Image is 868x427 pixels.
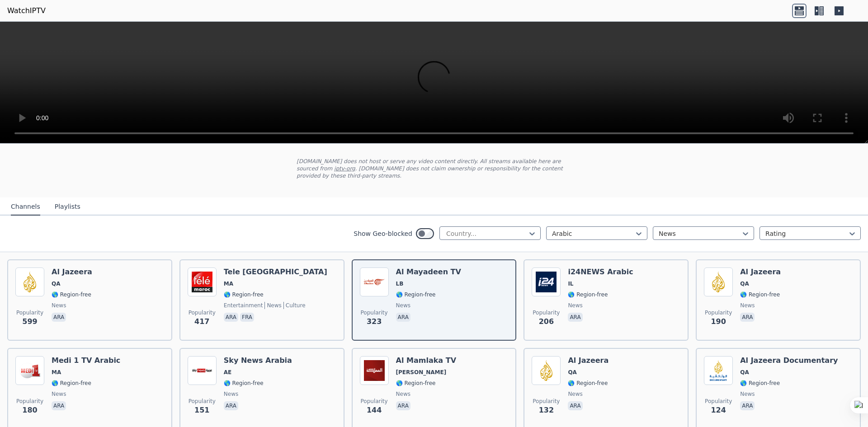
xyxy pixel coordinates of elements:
p: ara [740,401,755,410]
span: QA [568,369,577,376]
span: 144 [367,405,382,416]
img: Al Mamlaka TV [360,356,389,385]
span: MA [52,369,61,376]
span: LB [396,280,404,287]
span: 417 [194,316,209,327]
span: 🌎 Region-free [568,291,608,298]
span: 🌎 Region-free [52,380,91,387]
span: 🌎 Region-free [740,291,780,298]
span: 🌎 Region-free [568,380,608,387]
span: QA [740,280,749,287]
span: news [740,302,755,309]
h6: Sky News Arabia [224,356,292,365]
img: Sky News Arabia [188,356,217,385]
span: Popularity [16,398,43,405]
h6: Al Jazeera Documentary [740,356,838,365]
p: ara [224,401,238,410]
span: 🌎 Region-free [740,380,780,387]
span: Popularity [533,309,560,316]
span: 180 [22,405,37,416]
span: QA [740,369,749,376]
span: 124 [711,405,726,416]
span: news [52,302,66,309]
h6: Al Mayadeen TV [396,267,461,277]
span: news [52,390,66,398]
h6: Al Jazeera [568,356,609,365]
p: ara [568,401,582,410]
span: AE [224,369,231,376]
span: Popularity [189,398,216,405]
span: 132 [539,405,554,416]
img: Al Jazeera [704,267,733,296]
span: news [740,390,755,398]
span: 151 [194,405,209,416]
img: Medi 1 TV Arabic [15,356,44,385]
span: news [568,302,582,309]
span: QA [52,280,61,287]
h6: Al Jazeera [52,267,92,277]
span: entertainment [224,302,263,309]
a: WatchIPTV [7,5,46,16]
label: Show Geo-blocked [354,229,412,238]
p: fra [240,313,254,322]
span: Popularity [705,398,732,405]
p: ara [740,313,755,322]
span: 🌎 Region-free [224,291,264,298]
h6: Tele [GEOGRAPHIC_DATA] [224,267,327,277]
span: Popularity [189,309,216,316]
span: culture [283,302,306,309]
span: IL [568,280,573,287]
span: [PERSON_NAME] [396,369,447,376]
span: Popularity [361,309,388,316]
p: ara [396,401,410,410]
a: iptv-org [334,165,355,172]
span: 206 [539,316,554,327]
p: [DOMAIN_NAME] does not host or serve any video content directly. All streams available here are s... [297,158,571,179]
button: Playlists [55,198,80,216]
span: news [396,390,410,398]
button: Channels [11,198,40,216]
h6: Medi 1 TV Arabic [52,356,120,365]
span: news [396,302,410,309]
span: news [264,302,281,309]
h6: Al Mamlaka TV [396,356,456,365]
span: 🌎 Region-free [52,291,91,298]
span: MA [224,280,233,287]
img: Al Jazeera [532,356,561,385]
img: i24NEWS Arabic [532,267,561,296]
span: Popularity [533,398,560,405]
span: Popularity [361,398,388,405]
span: Popularity [705,309,732,316]
span: news [568,390,582,398]
span: 🌎 Region-free [396,291,436,298]
p: ara [396,313,410,322]
span: 190 [711,316,726,327]
h6: Al Jazeera [740,267,781,277]
img: Al Mayadeen TV [360,267,389,296]
span: Popularity [16,309,43,316]
span: news [224,390,238,398]
p: ara [52,313,66,322]
span: 323 [367,316,382,327]
span: 599 [22,316,37,327]
p: ara [568,313,582,322]
p: ara [52,401,66,410]
h6: i24NEWS Arabic [568,267,633,277]
img: Al Jazeera Documentary [704,356,733,385]
img: Al Jazeera [15,267,44,296]
span: 🌎 Region-free [224,380,264,387]
span: 🌎 Region-free [396,380,436,387]
p: ara [224,313,238,322]
img: Tele Maroc [188,267,217,296]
